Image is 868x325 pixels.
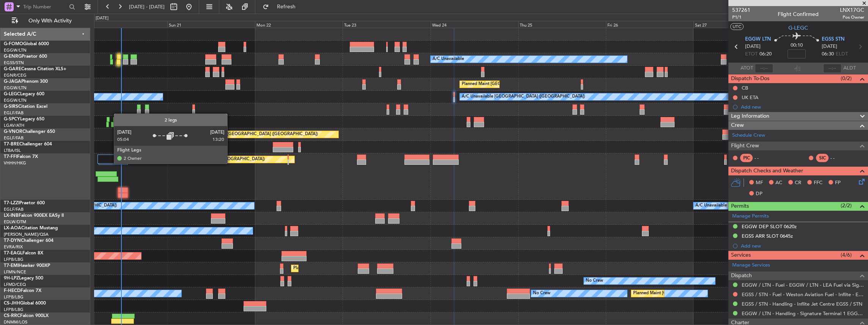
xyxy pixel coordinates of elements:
a: LFMN/NCE [4,269,26,275]
div: Planned Maint Tianjin ([GEOGRAPHIC_DATA]) [176,154,265,165]
span: Dispatch To-Dos [731,74,769,83]
a: T7-LZZIPraetor 600 [4,201,45,205]
span: G-JAGA [4,79,21,84]
span: CS-JHH [4,301,20,306]
span: (4/6) [841,251,852,259]
span: ELDT [836,50,848,58]
div: No Crew [533,288,550,299]
a: EGSS / STN - Handling - Inflite Jet Centre EGSS / STN [742,301,862,307]
div: Planned Maint [GEOGRAPHIC_DATA] ([GEOGRAPHIC_DATA]) [462,79,581,90]
span: EGGW LTN [745,36,771,43]
button: Refresh [259,1,305,13]
span: Leg Information [731,112,769,121]
span: T7-EMI [4,263,19,268]
a: LFMD/CEQ [4,282,26,287]
div: Flight Confirmed [778,10,819,18]
a: CS-JHHGlobal 6000 [4,301,46,306]
a: EDLW/DTM [4,219,26,225]
a: G-SIRSCitation Excel [4,104,47,109]
a: EGNR/CEG [4,73,27,78]
div: Thu 25 [518,21,606,28]
span: (2/2) [841,202,852,210]
div: Tue 23 [343,21,430,28]
div: CB [742,85,748,91]
a: G-GARECessna Citation XLS+ [4,67,66,71]
div: Mon 22 [255,21,343,28]
span: 06:30 [822,50,834,58]
div: A/C Unavailable [432,54,464,65]
span: P1/1 [732,14,750,21]
span: G-FOMO [4,42,23,46]
span: ATOT [741,65,753,72]
span: LX-AOA [4,226,21,230]
div: Planned Maint [GEOGRAPHIC_DATA] ([GEOGRAPHIC_DATA]) [633,288,753,299]
span: Crew [731,121,744,130]
a: EGSS / STN - Fuel - Weston Aviation Fuel - Inflite - EGSS / STN [742,291,864,298]
span: ALDT [843,65,856,72]
a: LX-INBFalcon 900EX EASy II [4,213,64,218]
a: EVRA/RIX [4,244,23,250]
a: Schedule Crew [732,132,765,139]
span: EGSS STN [822,36,844,43]
div: SIC [816,154,829,162]
span: G-ENRG [4,54,22,59]
div: - - [755,155,772,161]
span: T7-FFI [4,155,17,159]
a: T7-BREChallenger 604 [4,142,52,147]
span: G-GARE [4,67,21,71]
div: Sat 20 [80,21,167,28]
div: Sat 27 [693,21,781,28]
span: FFC [814,179,822,187]
div: Planned Maint [GEOGRAPHIC_DATA] [293,263,366,274]
a: EGGW / LTN - Handling - Signature Terminal 1 EGGW / LTN [742,310,864,317]
div: Add new [741,104,864,110]
a: EGGW/LTN [4,98,27,103]
span: AC [775,179,782,187]
span: (0/2) [841,74,852,82]
a: EGLF/FAB [4,110,24,116]
div: Sun 21 [167,21,255,28]
div: [DATE] [96,15,108,22]
a: DNMM/LOS [4,319,27,325]
span: T7-BRE [4,142,19,147]
a: Manage Permits [732,213,769,220]
a: EGLF/FAB [4,207,24,212]
a: T7-EMIHawker 900XP [4,263,50,268]
span: T7-EAGL [4,251,22,256]
a: G-JAGAPhenom 300 [4,79,48,84]
a: VHHH/HKG [4,160,26,166]
div: A/C Unavailable [GEOGRAPHIC_DATA] ([GEOGRAPHIC_DATA]) [695,200,819,211]
a: LFPB/LBG [4,294,24,300]
span: DP [756,190,763,198]
div: Planned Maint [GEOGRAPHIC_DATA] ([GEOGRAPHIC_DATA]) [198,129,318,140]
a: LTBA/ISL [4,148,21,153]
div: Fri 26 [606,21,693,28]
div: UK ETA [742,94,758,101]
span: 537261 [732,6,750,14]
span: CS-RRC [4,314,20,318]
a: F-HECDFalcon 7X [4,289,41,293]
span: Dispatch Checks and Weather [731,167,803,175]
input: Trip Number [23,1,67,13]
div: PIC [740,154,753,162]
span: Dispatch [731,271,752,280]
div: Wed 24 [431,21,518,28]
span: LNX17GC [840,6,864,14]
a: EGGW / LTN - Fuel - EGGW / LTN - LEA Fuel via Signature in EGGW [742,282,864,288]
span: Permits [731,202,749,211]
a: G-FOMOGlobal 6000 [4,42,49,46]
span: G-SPCY [4,117,20,121]
span: ETOT [745,50,758,58]
a: [PERSON_NAME]/QSA [4,232,49,237]
div: EGSS ARR SLOT 0645z [742,233,793,239]
span: LX-INB [4,213,19,218]
button: Only With Activity [8,15,82,27]
span: G-LEGC [4,92,20,96]
a: G-SPCYLegacy 650 [4,117,44,121]
a: EGLF/FAB [4,135,24,141]
div: - - [830,155,848,161]
span: F-HECD [4,289,20,293]
span: FP [835,179,841,187]
span: Only With Activity [20,18,80,24]
a: CS-RRCFalcon 900LX [4,314,49,318]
